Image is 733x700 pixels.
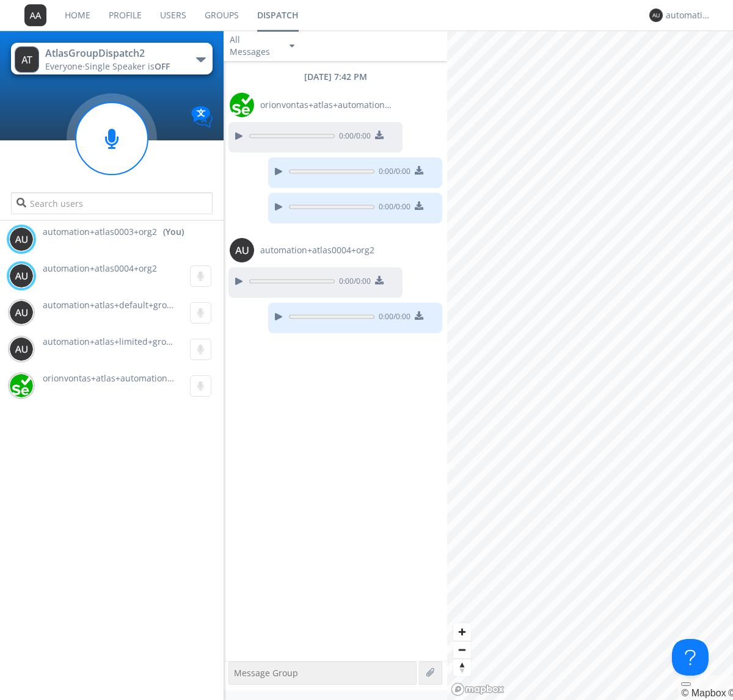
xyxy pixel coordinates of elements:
[666,9,712,21] div: automation+atlas0003+org2
[453,659,471,676] button: Reset bearing to north
[453,641,471,659] span: Zoom out
[85,60,170,72] span: Single Speaker is
[415,201,423,210] img: download media button
[45,60,183,73] div: Everyone ·
[155,60,170,72] span: OFF
[415,311,423,320] img: download media button
[43,299,201,311] span: automation+atlas+default+group+org2
[375,276,384,284] img: download media button
[9,373,34,398] img: 29d36aed6fa347d5a1537e7736e6aa13
[230,93,254,117] img: 29d36aed6fa347d5a1537e7736e6aa13
[43,226,157,238] span: automation+atlas0003+org2
[451,682,505,696] a: Mapbox logo
[9,337,34,361] img: 373638.png
[453,659,471,676] span: Reset bearing to north
[43,336,205,347] span: automation+atlas+limited+groups+org2
[9,227,34,251] img: 373638.png
[335,276,371,289] span: 0:00 / 0:00
[335,131,371,144] span: 0:00 / 0:00
[375,131,384,139] img: download media button
[191,106,213,128] img: Translation enabled
[415,166,423,175] img: download media button
[43,262,157,274] span: automation+atlas0004+org2
[453,641,471,659] button: Zoom out
[374,311,410,325] span: 0:00 / 0:00
[230,238,254,262] img: 373638.png
[45,46,183,60] div: AtlasGroupDispatch2
[649,9,663,22] img: 373638.png
[224,71,447,83] div: [DATE] 7:42 PM
[681,682,691,686] button: Toggle attribution
[43,372,191,384] span: orionvontas+atlas+automation+org2
[453,623,471,641] button: Zoom in
[230,34,279,58] div: All Messages
[9,264,34,288] img: 373638.png
[290,45,294,48] img: caret-down-sm.svg
[260,244,374,256] span: automation+atlas0004+org2
[24,4,46,26] img: 373638.png
[15,46,39,73] img: 373638.png
[11,43,212,74] button: AtlasGroupDispatch2Everyone·Single Speaker isOFF
[681,688,726,698] a: Mapbox
[374,201,410,215] span: 0:00 / 0:00
[260,99,395,111] span: orionvontas+atlas+automation+org2
[672,639,709,676] iframe: Toggle Customer Support
[9,300,34,325] img: 373638.png
[163,226,184,238] div: (You)
[11,192,212,214] input: Search users
[374,166,410,179] span: 0:00 / 0:00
